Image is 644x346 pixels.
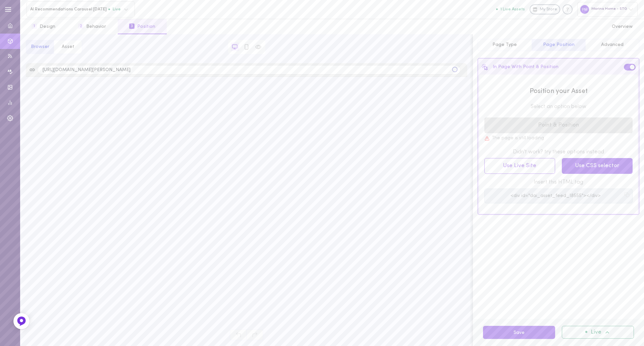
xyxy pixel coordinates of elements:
[484,87,633,96] span: Position your Asset
[247,329,263,340] span: Redo
[492,136,544,141] span: The page is still loading
[496,7,530,12] a: 1 Live Assets
[600,19,644,34] button: Overview
[543,42,575,47] span: Page Position
[54,40,82,54] button: Asset
[481,64,558,70] div: In Page With Point & Position
[483,326,555,339] button: Save
[562,158,633,174] button: Use CSS selector
[67,19,117,34] button: 2Behavior
[32,23,37,29] span: 1
[484,148,633,156] span: Didn't work? try these options instead
[591,330,601,335] span: Live
[108,7,121,11] span: Live
[601,42,624,47] span: Advanced
[20,19,67,34] button: 1Design
[484,117,633,133] button: Point & Position
[585,39,639,51] button: Advanced
[484,158,555,174] button: Use Live Site
[562,326,634,339] button: Live
[562,4,573,14] div: Knowledge center
[230,329,247,340] span: Undo
[577,2,638,16] div: Marina Home - STG
[484,103,633,110] span: Select an option below
[16,316,26,326] img: Feedback Button
[78,23,84,29] span: 2
[492,42,517,47] span: Page Type
[38,65,461,75] input: Type a URL
[496,7,525,11] button: 1 Live Assets
[532,39,586,51] button: Page Position
[489,193,622,199] pre: <div id="dai_asset_feed_18555"></div>
[26,40,54,54] button: Browser
[478,39,532,51] button: Page Type
[540,7,557,13] span: My Store
[484,179,633,186] span: Insert this HTML tag
[530,4,560,14] a: My Store
[118,19,167,34] button: 3Position
[129,23,135,29] span: 3
[30,7,108,12] span: AI Recommendations Carousel [DATE]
